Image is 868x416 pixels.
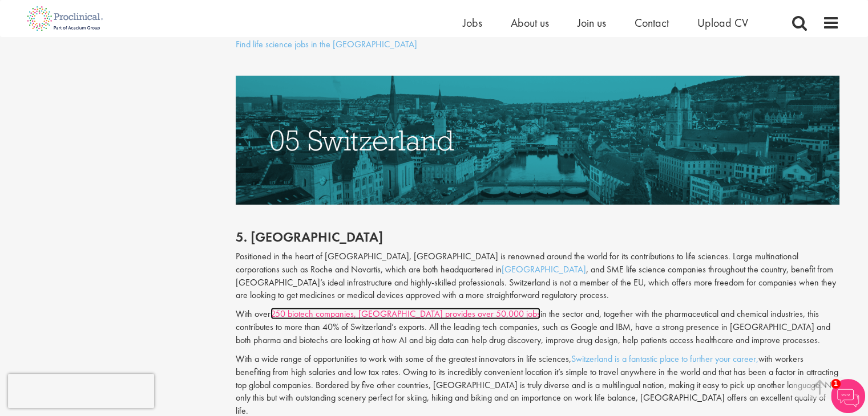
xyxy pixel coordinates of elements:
[236,308,839,347] p: With over in the sector and, together with the pharmaceutical and chemical industries, this contr...
[236,250,839,302] p: Positioned in the heart of [GEOGRAPHIC_DATA], [GEOGRAPHIC_DATA] is renowned around the world for ...
[511,15,549,30] a: About us
[236,230,839,244] h2: 5. [GEOGRAPHIC_DATA]
[502,263,586,275] a: [GEOGRAPHIC_DATA]
[831,379,865,413] img: Chatbot
[8,374,154,408] iframe: reCAPTCHA
[571,353,758,365] a: Switzerland is a fantastic place to further your career,
[578,15,606,30] a: Join us
[635,15,669,30] a: Contact
[463,15,482,30] a: Jobs
[271,308,540,320] a: 250 biotech companies, [GEOGRAPHIC_DATA] provides over 50,000 jobs
[236,38,417,50] a: Find life science jobs in the [GEOGRAPHIC_DATA]
[697,15,748,30] a: Upload CV
[831,379,841,389] span: 1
